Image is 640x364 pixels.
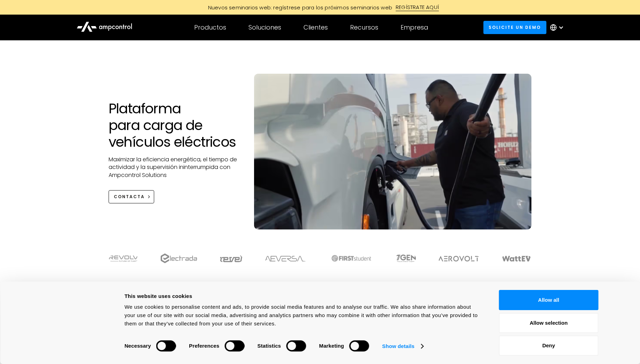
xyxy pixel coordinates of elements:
button: Allow all [499,290,599,310]
div: This website uses cookies [125,292,483,300]
legend: Consent Selection [124,337,125,338]
div: Productos [194,24,226,31]
div: REGÍSTRATE AQUÍ [396,3,439,11]
button: Allow selection [499,313,599,333]
strong: Marketing [319,343,344,349]
img: electrada logo [160,253,197,263]
div: Clientes [303,24,328,31]
a: Nuevos seminarios web: regístrese para los próximos seminarios webREGÍSTRATE AQUÍ [164,3,477,11]
div: Soluciones [248,24,281,31]
strong: Necessary [125,343,151,349]
div: Empresa [401,24,428,31]
strong: Statistics [258,343,281,349]
strong: Preferences [189,343,219,349]
div: Recursos [350,24,378,31]
div: Nuevos seminarios web: regístrese para los próximos seminarios web [201,4,396,11]
a: Show details [382,341,423,351]
div: CONTACTA [114,194,145,200]
a: CONTACTA [109,190,155,203]
p: Maximizar la eficiencia energética, el tiempo de actividad y la supervisión ininterrumpida con Am... [109,156,240,179]
a: Solicite un demo [483,21,546,34]
img: WattEV logo [502,256,531,261]
img: Aerovolt Logo [438,256,480,261]
h1: Plataforma para carga de vehículos eléctricos [109,100,240,150]
button: Deny [499,335,599,356]
div: We use cookies to personalise content and ads, to provide social media features and to analyse ou... [125,303,483,328]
